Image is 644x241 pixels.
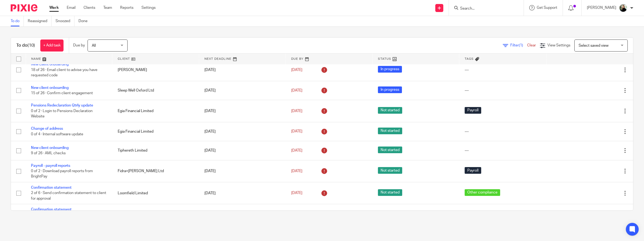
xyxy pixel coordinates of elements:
[31,104,93,107] a: Pensions Redeclaration Qtrly update
[199,81,286,100] td: [DATE]
[112,81,199,100] td: Sleep Well Oxford Ltd
[465,88,541,93] div: ---
[199,204,286,226] td: [DATE]
[31,151,66,155] span: 9 of 26 · AML checks
[31,191,106,201] span: 2 of 6 · Send confirmation statement to client for approval
[465,57,474,60] span: Tags
[141,5,156,10] a: Settings
[40,39,64,52] a: + Add task
[31,208,72,211] a: Confirmation statement
[92,44,96,48] span: All
[199,160,286,182] td: [DATE]
[510,44,527,47] span: Filter
[465,129,541,134] div: ---
[465,148,541,153] div: ---
[199,141,286,160] td: [DATE]
[112,204,199,226] td: The Gelly Bar Limited
[31,68,97,77] span: 18 of 26 · Email client to advise you have requested code
[120,5,133,10] a: Reports
[112,59,199,81] td: [PERSON_NAME]
[378,86,402,93] span: In progress
[465,107,481,114] span: Payroll
[619,4,627,12] img: %233%20-%20Judi%20-%20HeadshotPro.png
[460,6,508,11] input: Search
[579,44,609,48] span: Select saved view
[31,146,69,150] a: New client onboarding
[31,86,69,90] a: New client onboarding
[378,66,402,73] span: In progress
[103,5,112,10] a: Team
[112,182,199,204] td: Loomfield Limited
[378,107,402,114] span: Not started
[31,109,93,118] span: 0 of 2 · Login to Pensions Declaration Website
[465,167,481,174] span: Payroll
[16,43,35,48] h1: To do
[31,186,72,189] a: Confirmation statement
[67,5,76,10] a: Email
[11,4,37,11] img: Pixie
[291,191,302,195] span: [DATE]
[56,16,74,26] a: Snoozed
[547,44,570,47] span: View Settings
[291,169,302,173] span: [DATE]
[31,127,63,131] a: Change of address
[112,122,199,141] td: Egia Financial Limited
[11,16,24,26] a: To do
[31,169,93,179] span: 0 of 2 · Download payroll reports from BrightPay
[291,109,302,113] span: [DATE]
[78,16,92,26] a: Done
[199,182,286,204] td: [DATE]
[112,141,199,160] td: Tiphereth Limited
[291,149,302,152] span: [DATE]
[291,68,302,72] span: [DATE]
[31,132,83,136] span: 0 of 4 · Internal software update
[465,67,541,73] div: ---
[31,164,70,168] a: Payroll - payroll reports
[519,44,523,47] span: (1)
[378,167,402,174] span: Not started
[291,130,302,133] span: [DATE]
[49,5,59,10] a: Work
[378,189,402,196] span: Not started
[31,91,93,95] span: 15 of 26 · Confirm client engagement
[28,16,52,26] a: Reassigned
[199,100,286,122] td: [DATE]
[378,147,402,153] span: Not started
[84,5,95,10] a: Clients
[199,59,286,81] td: [DATE]
[527,44,536,47] a: Clear
[587,5,616,10] p: [PERSON_NAME]
[112,100,199,122] td: Egia Financial Limited
[378,128,402,134] span: Not started
[73,43,85,48] p: Due by
[31,62,69,66] a: New client onboarding
[291,89,302,92] span: [DATE]
[537,6,557,10] span: Get Support
[112,160,199,182] td: Fidra+[PERSON_NAME] Ltd
[27,43,35,48] span: (10)
[199,122,286,141] td: [DATE]
[465,189,500,196] span: Other compliance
